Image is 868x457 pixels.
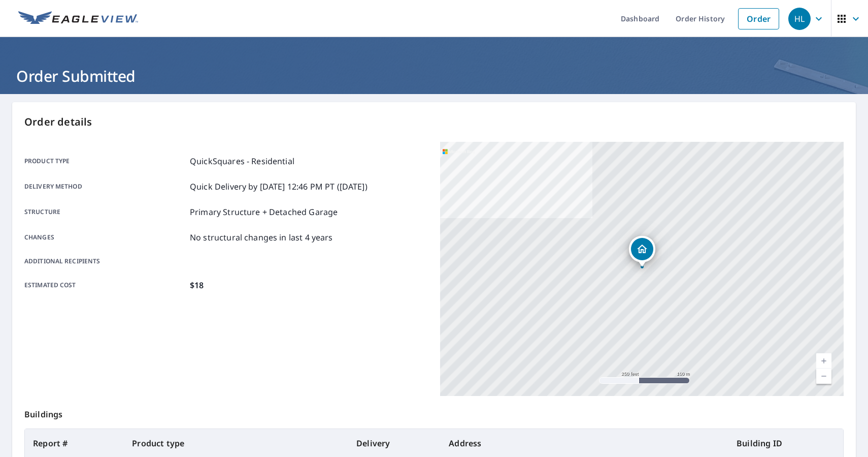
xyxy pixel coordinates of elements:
[629,236,655,267] div: Dropped pin, building 1, Residential property, 726 Aspen Ct Murphy, TX 75094
[738,8,779,29] a: Order
[190,231,333,243] p: No structural changes in last 4 years
[788,8,811,30] div: HL
[24,231,186,243] p: Changes
[816,353,831,369] a: Current Level 17, Zoom In
[24,206,186,218] p: Structure
[816,369,831,384] a: Current Level 17, Zoom Out
[190,180,368,193] p: Quick Delivery by [DATE] 12:46 PM PT ([DATE])
[24,114,844,130] p: Order details
[190,155,294,167] p: QuickSquares - Residential
[24,396,844,429] p: Buildings
[18,11,138,26] img: EV Logo
[24,279,186,291] p: Estimated cost
[190,206,338,218] p: Primary Structure + Detached Garage
[24,180,186,193] p: Delivery method
[12,66,856,86] h1: Order Submitted
[190,279,204,291] p: $18
[24,257,186,266] p: Additional recipients
[24,155,186,167] p: Product type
